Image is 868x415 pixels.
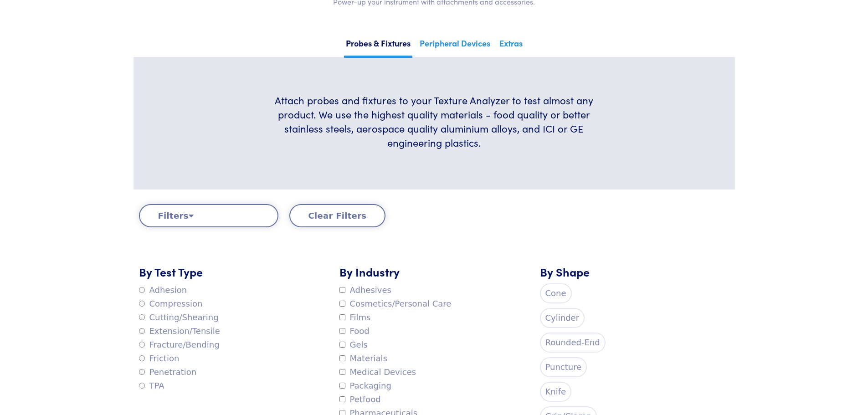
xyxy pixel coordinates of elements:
[498,36,524,56] a: Extras
[339,352,388,365] label: Materials
[289,204,386,227] button: Clear Filters
[139,342,145,348] input: Fracture/Bending
[339,324,370,338] label: Food
[139,352,180,365] label: Friction
[139,314,145,320] input: Cutting/Shearing
[139,297,203,311] label: Compression
[339,311,371,324] label: Films
[139,283,187,297] label: Adhesion
[339,355,345,361] input: Materials
[139,328,145,334] input: Extension/Tensile
[344,36,412,58] a: Probes & Fixtures
[339,383,345,389] input: Packaging
[139,369,145,375] input: Penetration
[139,287,145,293] input: Adhesion
[540,382,572,402] label: Knife
[339,297,452,311] label: Cosmetics/Personal Care
[139,365,197,379] label: Penetration
[139,204,278,227] button: Filters
[339,283,391,297] label: Adhesives
[139,379,164,393] label: TPA
[139,338,220,352] label: Fracture/Bending
[418,36,492,56] a: Peripheral Devices
[139,324,220,338] label: Extension/Tensile
[339,393,381,406] label: Petfood
[540,283,572,303] label: Cone
[540,308,585,328] label: Cylinder
[339,328,345,334] input: Food
[339,301,345,307] input: Cosmetics/Personal Care
[339,342,345,348] input: Gels
[139,301,145,307] input: Compression
[139,355,145,361] input: Friction
[263,93,605,149] h6: Attach probes and fixtures to your Texture Analyzer to test almost any product. We use the highes...
[339,379,391,393] label: Packaging
[139,383,145,389] input: TPA
[540,333,606,353] label: Rounded-End
[339,338,368,352] label: Gels
[339,264,529,280] h5: By Industry
[339,287,345,293] input: Adhesives
[339,396,345,402] input: Petfood
[339,369,345,375] input: Medical Devices
[339,314,345,320] input: Films
[540,264,729,280] h5: By Shape
[339,365,416,379] label: Medical Devices
[139,264,329,280] h5: By Test Type
[139,311,219,324] label: Cutting/Shearing
[540,357,587,377] label: Puncture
